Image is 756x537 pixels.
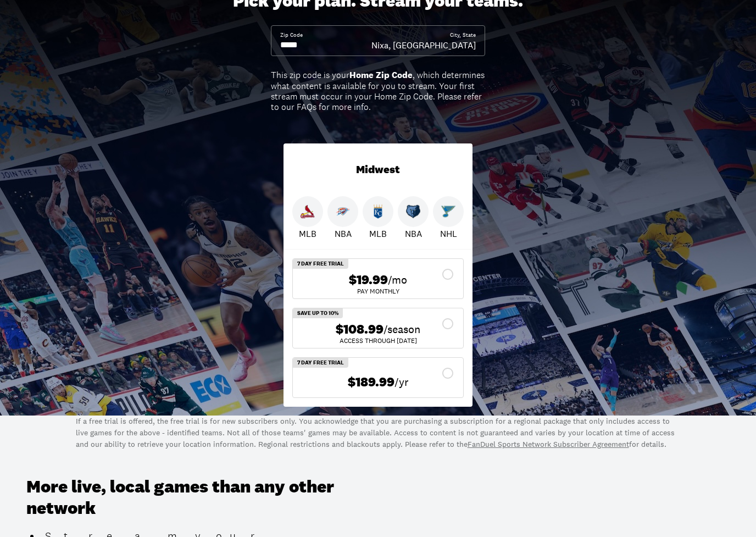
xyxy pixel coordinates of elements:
div: ACCESS THROUGH [DATE] [302,337,454,344]
span: /yr [394,374,409,390]
h3: More live, local games than any other network [26,477,343,519]
b: Home Zip Code [349,69,413,81]
div: 7 Day Free Trial [293,358,348,368]
div: Pay Monthly [302,288,454,295]
img: Blues [441,204,455,219]
span: /season [383,322,420,337]
p: MLB [299,227,316,240]
p: NHL [440,227,457,240]
p: If a free trial is offered, the free trial is for new subscribers only. You acknowledge that you ... [76,416,681,450]
p: NBA [335,227,352,240]
a: FanDuel Sports Network Subscriber Agreement [468,439,629,449]
p: NBA [405,227,422,240]
div: Midwest [283,143,472,196]
div: Zip Code [280,31,303,39]
div: Save Up To 10% [293,308,343,318]
div: Nixa, [GEOGRAPHIC_DATA] [371,39,476,51]
div: 7 Day Free Trial [293,259,348,269]
div: City, State [450,31,476,39]
span: /mo [388,272,407,287]
span: $189.99 [348,374,394,390]
img: Cardinals [301,204,315,219]
div: This zip code is your , which determines what content is available for you to stream. Your first ... [271,70,485,112]
img: Thunder [336,204,350,219]
span: $19.99 [349,272,388,288]
p: MLB [369,227,387,240]
img: Grizzlies [406,204,420,219]
img: Royals [371,204,385,219]
span: $108.99 [336,322,383,337]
